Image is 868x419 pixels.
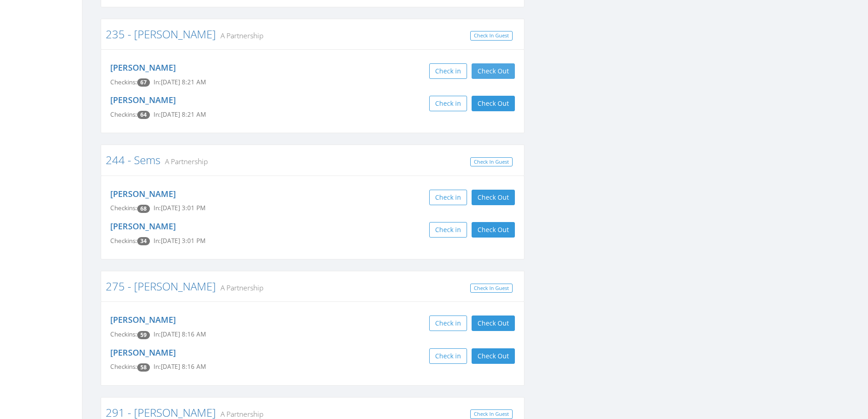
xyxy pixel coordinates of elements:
[472,316,515,331] button: Check Out
[110,110,137,119] span: Checkins:
[472,96,515,111] button: Check Out
[110,94,176,105] a: [PERSON_NAME]
[470,409,513,419] a: Check In Guest
[137,363,150,372] span: Checkin count
[110,347,176,358] a: [PERSON_NAME]
[110,204,137,212] span: Checkins:
[472,190,515,205] button: Check Out
[137,331,150,339] span: Checkin count
[154,330,206,338] span: In: [DATE] 8:16 AM
[429,63,467,79] button: Check in
[110,78,137,86] span: Checkins:
[472,222,515,238] button: Check Out
[154,237,205,245] span: In: [DATE] 3:01 PM
[216,283,263,293] small: A Partnership
[160,156,208,166] small: A Partnership
[106,152,160,167] a: 244 - Sems
[429,96,467,111] button: Check in
[106,26,216,41] a: 235 - [PERSON_NAME]
[110,362,137,371] span: Checkins:
[429,348,467,364] button: Check in
[429,222,467,238] button: Check in
[154,78,206,86] span: In: [DATE] 8:21 AM
[137,111,150,119] span: Checkin count
[470,157,513,167] a: Check In Guest
[470,284,513,293] a: Check In Guest
[137,237,150,245] span: Checkin count
[154,204,205,212] span: In: [DATE] 3:01 PM
[216,409,263,419] small: A Partnership
[110,314,176,325] a: [PERSON_NAME]
[137,78,150,87] span: Checkin count
[106,279,216,294] a: 275 - [PERSON_NAME]
[110,237,137,245] span: Checkins:
[154,110,206,119] span: In: [DATE] 8:21 AM
[470,31,513,41] a: Check In Guest
[110,330,137,338] span: Checkins:
[429,316,467,331] button: Check in
[216,31,263,41] small: A Partnership
[110,188,176,199] a: [PERSON_NAME]
[154,362,206,371] span: In: [DATE] 8:16 AM
[110,62,176,73] a: [PERSON_NAME]
[472,348,515,364] button: Check Out
[110,221,176,232] a: [PERSON_NAME]
[429,190,467,205] button: Check in
[137,205,150,213] span: Checkin count
[472,63,515,79] button: Check Out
